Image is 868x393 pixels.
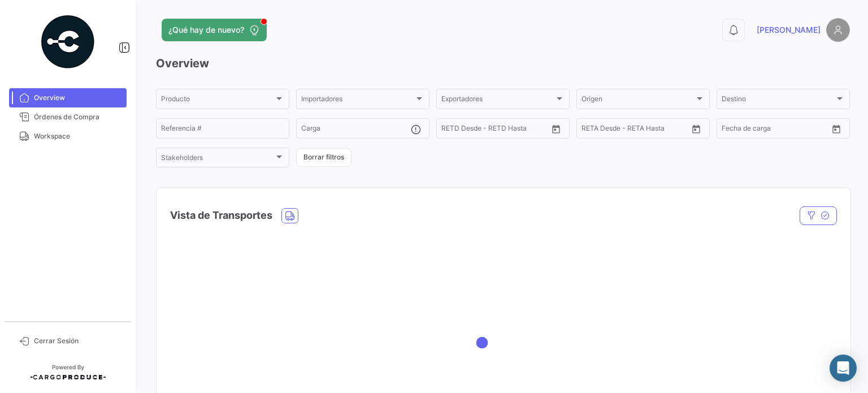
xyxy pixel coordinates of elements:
[441,97,554,105] span: Exportadores
[282,209,298,223] button: Land
[301,97,414,105] span: Importadores
[828,120,845,137] button: Open calendar
[548,120,565,137] button: Open calendar
[161,156,274,163] span: Stakeholders
[581,97,695,105] span: Origen
[156,55,850,71] h3: Overview
[161,97,274,105] span: Producto
[9,88,127,107] a: Overview
[826,18,850,42] img: placeholder-user.png
[470,126,520,134] input: Hasta
[830,355,857,382] div: Abrir Intercom Messenger
[170,208,272,223] h4: Vista de Transportes
[34,93,122,103] span: Overview
[722,97,835,105] span: Destino
[40,14,96,70] img: powered-by.png
[9,127,127,146] a: Workspace
[722,126,742,134] input: Desde
[34,131,122,141] span: Workspace
[757,24,821,36] span: [PERSON_NAME]
[162,19,267,41] button: ¿Qué hay de nuevo?
[581,126,602,134] input: Desde
[168,24,244,36] span: ¿Qué hay de nuevo?
[750,126,801,134] input: Hasta
[610,126,661,134] input: Hasta
[688,120,705,137] button: Open calendar
[34,336,122,346] span: Cerrar Sesión
[9,107,127,127] a: Órdenes de Compra
[34,112,122,122] span: Órdenes de Compra
[296,148,351,167] button: Borrar filtros
[441,126,462,134] input: Desde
